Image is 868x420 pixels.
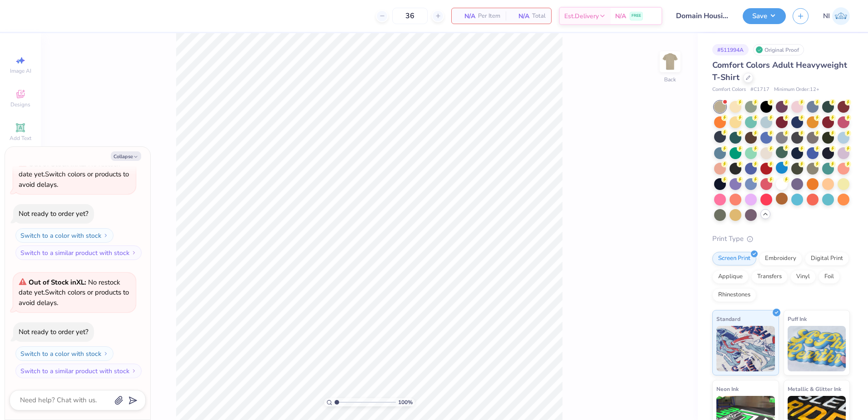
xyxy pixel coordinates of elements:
[15,245,142,260] button: Switch to a similar product with stock
[832,7,850,25] img: Nicole Isabelle Dimla
[805,252,849,265] div: Digital Print
[716,326,775,371] img: Standard
[103,233,108,238] img: Switch to a color with stock
[631,13,641,19] span: FREE
[788,384,841,394] span: Metallic & Glitter Ink
[664,75,676,84] div: Back
[29,278,88,287] strong: Out of Stock in XL :
[19,278,129,307] span: Switch colors or products to avoid delays.
[661,53,679,71] img: Back
[712,234,850,244] div: Print Type
[753,44,804,55] div: Original Proof
[19,209,89,218] div: Not ready to order yet?
[712,252,756,265] div: Screen Print
[10,67,31,75] span: Image AI
[750,86,769,94] span: # C1717
[29,160,88,169] strong: Out of Stock in XL :
[15,364,142,378] button: Switch to a similar product with stock
[712,44,749,55] div: # 511994A
[823,7,850,25] a: NI
[564,11,599,21] span: Est. Delivery
[19,327,89,336] div: Not ready to order yet?
[457,11,475,21] span: N/A
[712,288,756,302] div: Rhinestones
[819,270,840,284] div: Foil
[774,86,819,94] span: Minimum Order: 12 +
[131,250,137,255] img: Switch to a similar product with stock
[823,11,830,21] span: NI
[15,228,113,243] button: Switch to a color with stock
[669,7,736,25] input: Untitled Design
[10,135,31,142] span: Add Text
[398,398,413,406] span: 100 %
[788,326,846,371] img: Puff Ink
[19,160,129,189] span: Switch colors or products to avoid delays.
[478,11,500,21] span: Per Item
[743,8,786,24] button: Save
[15,346,113,361] button: Switch to a color with stock
[790,270,816,284] div: Vinyl
[751,270,788,284] div: Transfers
[615,11,626,21] span: N/A
[131,368,137,374] img: Switch to a similar product with stock
[716,314,740,324] span: Standard
[788,314,807,324] span: Puff Ink
[103,351,108,356] img: Switch to a color with stock
[111,151,141,161] button: Collapse
[716,384,739,394] span: Neon Ink
[712,270,749,284] div: Applique
[759,252,802,265] div: Embroidery
[10,101,30,108] span: Designs
[392,8,428,24] input: – –
[712,86,746,94] span: Comfort Colors
[532,11,546,21] span: Total
[511,11,529,21] span: N/A
[712,60,847,83] span: Comfort Colors Adult Heavyweight T-Shirt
